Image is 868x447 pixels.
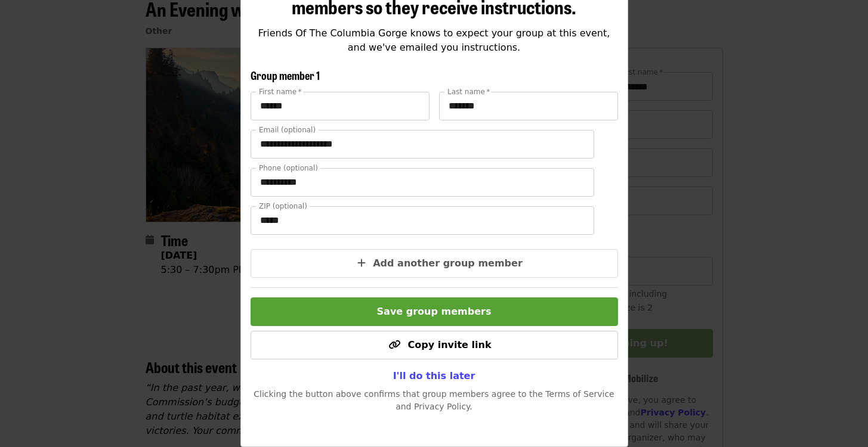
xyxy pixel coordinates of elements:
span: Save group members [377,306,492,317]
span: I'll do this later [393,370,475,381]
input: ZIP (optional) [251,206,594,235]
span: Group member 1 [251,67,320,83]
button: I'll do this later [384,364,485,388]
span: Friends Of The Columbia Gorge knows to expect your group at this event, and we've emailed you ins... [258,27,610,53]
label: First name [259,88,302,95]
label: Last name [447,88,490,95]
input: Email (optional) [251,130,594,159]
input: First name [251,92,430,120]
button: Add another group member [251,249,618,278]
button: Copy invite link [251,331,618,359]
span: Clicking the button above confirms that group members agree to the Terms of Service and Privacy P... [254,389,614,411]
label: Phone (optional) [259,164,318,172]
span: Copy invite link [407,339,491,350]
label: Email (optional) [259,126,316,134]
label: ZIP (optional) [259,203,307,210]
input: Last name [439,92,618,120]
button: Save group members [251,297,618,326]
i: link icon [388,339,400,350]
input: Phone (optional) [251,168,594,197]
i: plus icon [357,257,366,269]
span: Add another group member [373,257,523,269]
